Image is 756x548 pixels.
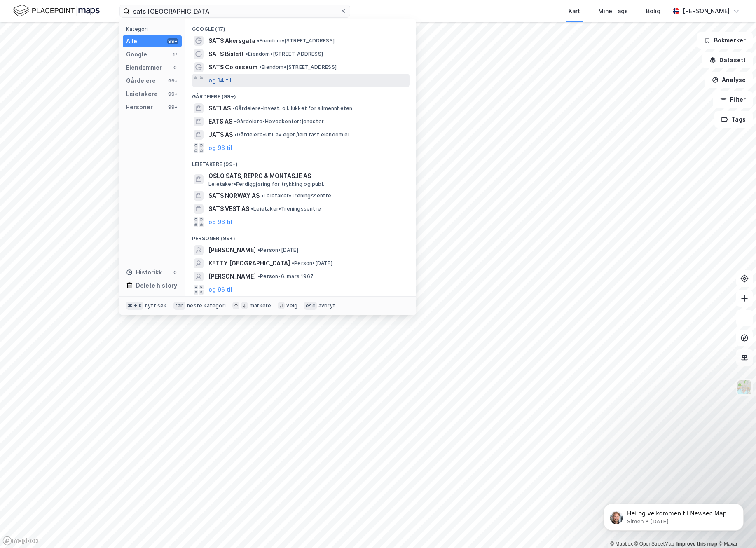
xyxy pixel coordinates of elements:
[126,89,158,99] div: Leietakere
[208,103,231,113] span: SATI AS
[591,486,756,544] iframe: Intercom notifications message
[173,302,186,310] div: tab
[234,118,324,125] span: Gårdeiere • Hovedkontortjenester
[185,19,416,34] div: Google (17)
[705,72,753,88] button: Analyse
[292,260,332,267] span: Person • [DATE]
[232,105,235,111] span: •
[737,379,752,395] img: Z
[261,192,331,199] span: Leietaker • Treningssentre
[126,26,182,32] div: Kategori
[172,64,178,71] div: 0
[130,5,340,17] input: Søk på adresse, matrikkel, gårdeiere, leietakere eller personer
[185,229,416,244] div: Personer (99+)
[683,6,730,16] div: [PERSON_NAME]
[208,204,249,214] span: SATS VEST AS
[208,130,233,140] span: JATS AS
[234,118,236,124] span: •
[257,37,260,44] span: •
[208,75,232,85] button: og 14 til
[167,104,178,110] div: 99+
[126,267,162,277] div: Historikk
[261,192,264,199] span: •
[208,285,232,295] button: og 96 til
[208,117,232,126] span: EATS AS
[246,51,323,57] span: Eiendom • [STREET_ADDRESS]
[713,91,753,108] button: Filter
[634,541,674,547] a: OpenStreetMap
[257,273,314,280] span: Person • 6. mars 1967
[167,77,178,84] div: 99+
[145,302,167,309] div: nytt søk
[208,245,256,255] span: [PERSON_NAME]
[126,49,147,59] div: Google
[185,87,416,102] div: Gårdeiere (99+)
[126,302,143,310] div: ⌘ + k
[259,64,337,70] span: Eiendom • [STREET_ADDRESS]
[172,269,178,276] div: 0
[234,131,237,138] span: •
[167,38,178,44] div: 99+
[126,36,137,46] div: Alle
[208,62,257,72] span: SATS Colosseum
[185,155,416,169] div: Leietakere (99+)
[126,63,162,73] div: Eiendommer
[208,171,406,181] span: OSLO SATS, REPRO & MONTASJE AS
[250,302,271,309] div: markere
[569,6,580,16] div: Kart
[208,191,260,201] span: SATS NORWAY AS
[126,102,153,112] div: Personer
[246,51,248,57] span: •
[167,91,178,97] div: 99+
[598,6,628,16] div: Mine Tags
[676,541,717,547] a: Improve this map
[208,143,232,153] button: og 96 til
[702,52,753,68] button: Datasett
[13,4,100,18] img: logo.f888ab2527a4732fd821a326f86c7f29.svg
[232,105,352,112] span: Gårdeiere • Invest. o.l. lukket for allmennheten
[208,217,232,227] button: og 96 til
[292,260,294,266] span: •
[697,32,753,49] button: Bokmerker
[208,49,244,59] span: SATS Bislett
[251,206,321,212] span: Leietaker • Treningssentre
[259,64,262,70] span: •
[257,273,260,279] span: •
[646,6,660,16] div: Bolig
[2,536,39,546] a: Mapbox homepage
[257,37,335,44] span: Eiendom • [STREET_ADDRESS]
[208,258,290,268] span: KETTY [GEOGRAPHIC_DATA]
[187,302,226,309] div: neste kategori
[714,111,753,128] button: Tags
[304,302,317,310] div: esc
[610,541,633,547] a: Mapbox
[208,181,324,187] span: Leietaker • Ferdiggjøring før trykking og publ.
[234,131,351,138] span: Gårdeiere • Utl. av egen/leid fast eiendom el.
[136,281,177,290] div: Delete history
[251,206,253,212] span: •
[126,76,156,86] div: Gårdeiere
[172,51,178,58] div: 17
[318,302,335,309] div: avbryt
[208,272,256,281] span: [PERSON_NAME]
[257,247,298,253] span: Person • [DATE]
[257,247,260,253] span: •
[286,302,297,309] div: velg
[208,36,255,46] span: SATS Akersgata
